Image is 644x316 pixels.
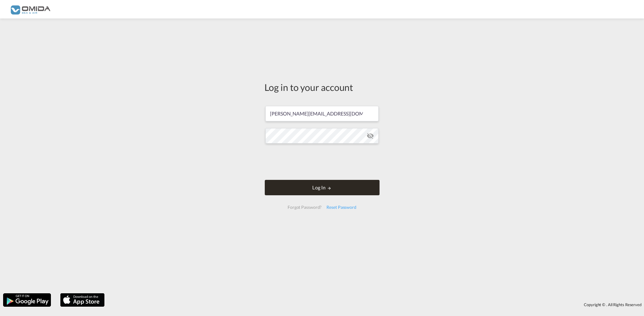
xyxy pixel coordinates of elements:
iframe: reCAPTCHA [275,150,369,174]
button: LOGIN [265,180,380,195]
div: Reset Password [324,202,359,213]
img: google.png [2,293,52,307]
div: Forgot Password? [285,202,324,213]
div: Copyright © . All Rights Reserved [108,299,644,310]
md-icon: icon-eye-off [367,132,374,140]
input: Enter email/phone number [265,106,379,121]
div: Log in to your account [265,81,380,94]
img: 459c566038e111ed959c4fc4f0a4b274.png [9,2,51,16]
img: apple.png [60,293,105,307]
